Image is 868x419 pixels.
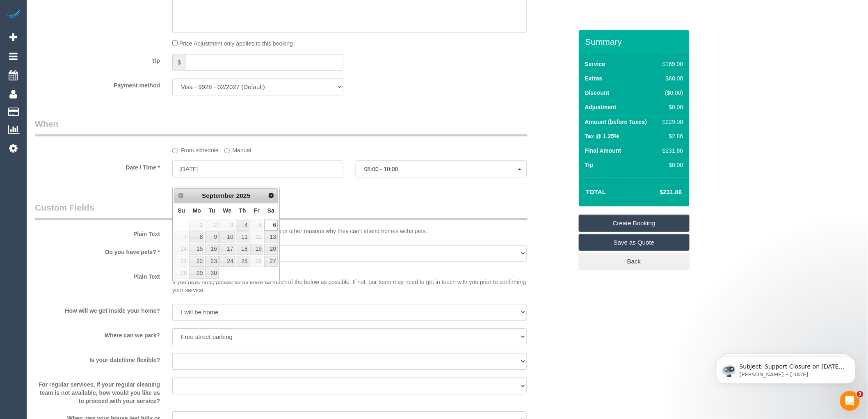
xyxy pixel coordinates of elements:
[264,256,278,267] a: 27
[172,227,527,235] p: Some of our cleaning teams have allergies or other reasons why they can't attend homes withs pets.
[586,188,606,195] strong: Total
[172,270,527,294] p: If you have time, please let us know as much of the below as possible. If not, our team may need ...
[29,160,166,172] label: Date / Time *
[172,160,343,177] input: DD/MM/YYYY
[35,201,528,220] legend: Custom Fields
[585,161,594,169] label: Tip
[193,207,201,214] span: Monday
[209,207,215,214] span: Tuesday
[264,244,278,255] a: 20
[659,147,683,155] div: $231.86
[35,118,528,136] legend: When
[189,256,204,267] a: 22
[659,161,683,169] div: $0.00
[236,244,249,255] a: 18
[174,231,188,243] span: 7
[174,256,188,267] span: 21
[585,103,617,111] label: Adjustment
[250,220,263,231] span: 5
[264,231,278,243] a: 13
[205,256,218,267] a: 23
[29,353,166,364] label: Is your date/time flexible?
[236,256,249,267] a: 25
[205,231,218,243] a: 9
[29,378,166,405] label: For regular services, if your regular cleaning team is not available, how would you like us to pr...
[29,227,166,238] label: Plain Text
[585,60,605,68] label: Service
[267,207,274,214] span: Saturday
[29,270,166,281] label: Plain Text
[236,220,249,231] a: 4
[840,391,860,411] iframe: Intercom live chat
[172,54,186,71] span: $
[219,244,235,255] a: 17
[223,207,232,214] span: Wednesday
[635,189,682,196] h4: $231.86
[250,231,263,243] span: 12
[29,54,166,65] label: Tip
[29,328,166,339] label: Where can we park?
[179,40,293,47] span: Price Adjustment only applies to this booking
[659,60,683,68] div: $169.00
[659,118,683,126] div: $229.00
[205,220,218,231] span: 2
[236,192,250,199] span: 2025
[585,37,685,46] h3: Summary
[236,231,249,243] a: 11
[585,74,603,82] label: Extras
[224,143,251,154] label: Manual
[659,89,683,97] div: ($0.00)
[265,190,277,201] a: Next
[585,147,621,155] label: Final Amount
[356,160,527,177] button: 08:00 - 10:00
[585,118,647,126] label: Amount (before Taxes)
[178,192,184,199] span: Prev
[5,8,21,20] img: Automaid Logo
[250,244,263,255] a: 19
[239,207,246,214] span: Thursday
[29,78,166,89] label: Payment method
[579,253,690,270] a: Back
[219,231,235,243] a: 10
[364,166,518,172] span: 08:00 - 10:00
[202,192,235,199] span: September
[579,234,690,251] a: Save as Quote
[189,220,204,231] span: 1
[172,148,178,153] input: From schedule
[659,132,683,140] div: $2.86
[205,268,218,279] a: 30
[659,74,683,82] div: $60.00
[189,268,204,279] a: 29
[29,245,166,256] label: Do you have pets? *
[579,215,690,232] a: Create Booking
[585,89,610,97] label: Discount
[189,244,204,255] a: 15
[857,391,863,398] span: 3
[174,244,188,255] span: 14
[254,207,260,214] span: Friday
[178,207,185,214] span: Sunday
[175,190,187,201] a: Prev
[264,220,278,231] a: 6
[585,132,619,140] label: Tax @ 1.25%
[219,220,235,231] span: 3
[250,256,263,267] span: 26
[205,244,218,255] a: 16
[174,268,188,279] span: 28
[29,304,166,315] label: How will we get inside your home?
[219,256,235,267] a: 24
[224,148,230,153] input: Manual
[189,231,204,243] a: 8
[268,192,274,199] span: Next
[704,339,868,397] iframe: Intercom notifications message
[659,103,683,111] div: $0.00
[172,143,219,154] label: From schedule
